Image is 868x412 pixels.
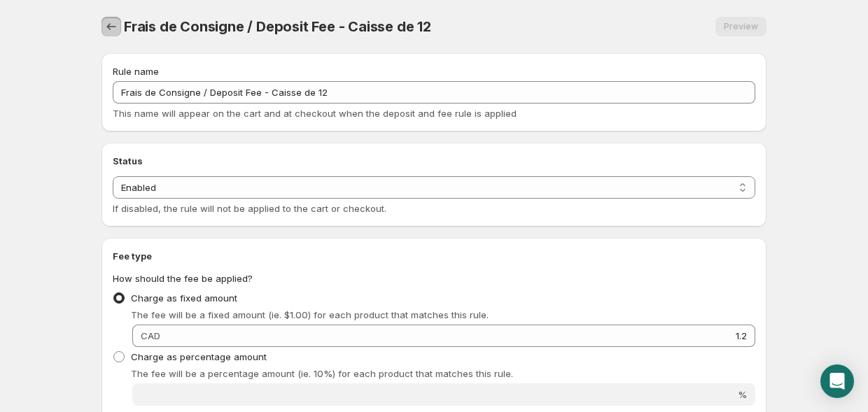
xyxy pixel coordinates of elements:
span: Charge as fixed amount [131,292,237,304]
span: The fee will be a fixed amount (ie. $1.00) for each product that matches this rule. [131,309,489,320]
span: % [738,389,747,400]
p: The fee will be a percentage amount (ie. 10%) for each product that matches this rule. [131,367,755,381]
span: This name will appear on the cart and at checkout when the deposit and fee rule is applied [113,108,517,119]
span: Rule name [113,66,159,77]
span: If disabled, the rule will not be applied to the cart or checkout. [113,203,386,214]
button: Settings [101,17,121,36]
span: How should the fee be applied? [113,273,253,284]
span: Frais de Consigne / Deposit Fee - Caisse de 12 [124,18,431,35]
div: Open Intercom Messenger [820,364,854,398]
span: CAD [141,330,160,341]
span: Charge as percentage amount [131,351,267,362]
h2: Status [113,154,755,168]
h2: Fee type [113,249,755,263]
